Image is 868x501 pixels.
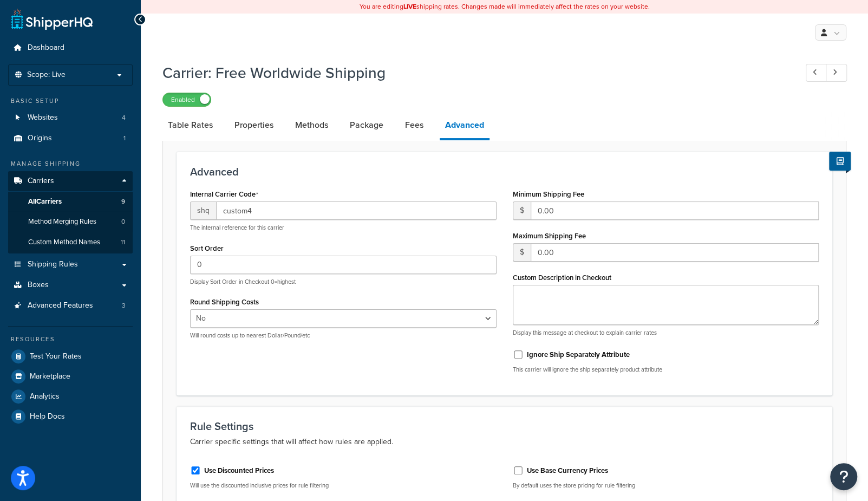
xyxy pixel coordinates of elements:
a: Fees [400,112,429,138]
span: Advanced Features [28,301,93,310]
p: By default uses the store pricing for rule filtering [513,482,819,490]
li: Advanced Features [8,296,133,316]
p: Display this message at checkout to explain carrier rates [513,329,819,337]
div: Basic Setup [8,96,133,106]
label: Internal Carrier Code [190,190,258,199]
span: 4 [122,113,126,122]
label: Round Shipping Costs [190,298,259,306]
a: Previous Record [806,64,827,82]
h1: Carrier: Free Worldwide Shipping [162,62,786,83]
span: Marketplace [30,372,70,381]
a: Method Merging Rules0 [8,212,133,232]
p: Display Sort Order in Checkout 0=highest [190,278,497,286]
span: 0 [121,217,125,226]
a: Shipping Rules [8,255,133,275]
span: Boxes [28,281,49,290]
b: LIVE [403,2,416,11]
h3: Rule Settings [190,420,819,432]
span: Shipping Rules [28,260,78,269]
button: Open Resource Center [830,463,857,490]
a: Carriers [8,171,133,191]
a: Analytics [8,387,133,406]
div: Resources [8,335,133,344]
a: Websites4 [8,108,133,128]
span: shq [190,201,216,220]
span: Dashboard [28,43,64,53]
p: Carrier specific settings that will affect how rules are applied. [190,435,819,448]
li: Custom Method Names [8,232,133,252]
li: Carriers [8,171,133,253]
a: Custom Method Names11 [8,232,133,252]
a: Table Rates [162,112,218,138]
label: Sort Order [190,244,224,252]
a: Advanced [440,112,490,140]
label: Use Discounted Prices [204,466,274,476]
button: Show Help Docs [829,152,851,171]
a: Origins1 [8,128,133,148]
span: 1 [123,134,126,143]
span: 3 [122,301,126,310]
span: $ [513,201,531,220]
span: Analytics [30,392,60,401]
p: Will round costs up to nearest Dollar/Pound/etc [190,331,497,340]
a: Help Docs [8,407,133,426]
a: Boxes [8,275,133,295]
li: Method Merging Rules [8,212,133,232]
span: $ [513,243,531,262]
span: Carriers [28,177,54,186]
a: AllCarriers9 [8,192,133,212]
label: Maximum Shipping Fee [513,232,586,240]
div: Manage Shipping [8,159,133,168]
label: Use Base Currency Prices [527,466,608,476]
a: Package [344,112,389,138]
a: Methods [290,112,334,138]
h3: Advanced [190,166,819,178]
span: All Carriers [28,197,62,206]
label: Minimum Shipping Fee [513,190,584,198]
p: The internal reference for this carrier [190,224,497,232]
label: Enabled [163,93,211,106]
a: Marketplace [8,367,133,386]
a: Test Your Rates [8,347,133,366]
li: Websites [8,108,133,128]
p: Will use the discounted inclusive prices for rule filtering [190,482,497,490]
a: Dashboard [8,38,133,58]
span: 11 [121,238,125,247]
a: Properties [229,112,279,138]
label: Ignore Ship Separately Attribute [527,350,630,360]
span: Method Merging Rules [28,217,96,226]
label: Custom Description in Checkout [513,274,611,282]
a: Advanced Features3 [8,296,133,316]
span: Origins [28,134,52,143]
span: Help Docs [30,412,65,421]
span: Custom Method Names [28,238,100,247]
span: Test Your Rates [30,352,82,361]
span: 9 [121,197,125,206]
span: Websites [28,113,58,122]
a: Next Record [826,64,847,82]
span: Scope: Live [27,70,66,80]
p: This carrier will ignore the ship separately product attribute [513,366,819,374]
li: Origins [8,128,133,148]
